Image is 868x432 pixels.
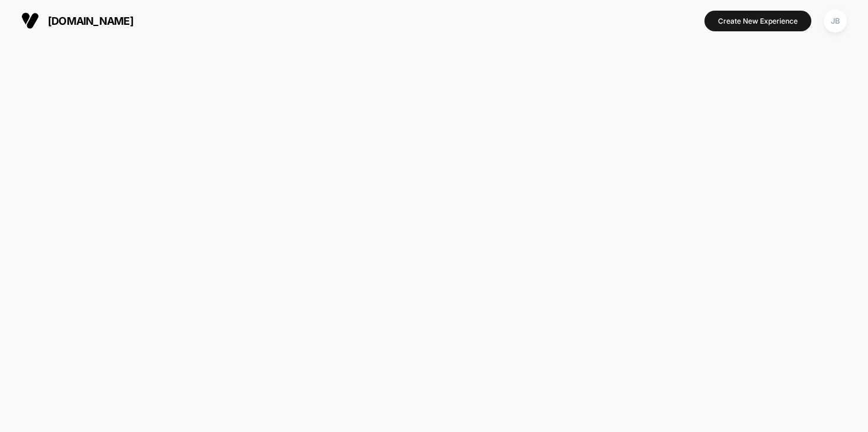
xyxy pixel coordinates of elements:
[18,11,137,30] button: [DOMAIN_NAME]
[820,9,850,33] button: JB
[824,9,847,33] div: JB
[21,12,39,30] img: Visually logo
[48,15,133,27] span: [DOMAIN_NAME]
[704,11,811,31] button: Create New Experience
